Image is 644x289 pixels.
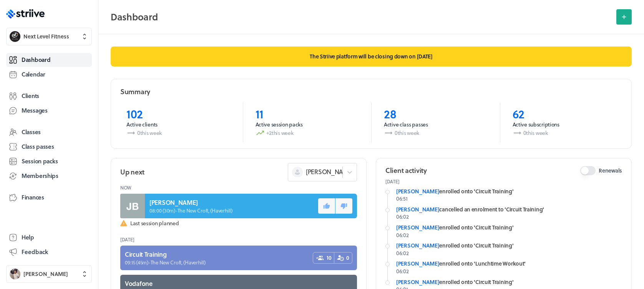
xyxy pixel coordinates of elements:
span: Renewals [599,167,622,174]
div: enrolled onto 'Circuit Training' [396,188,622,195]
a: [PERSON_NAME] [396,223,439,231]
a: [PERSON_NAME] [396,205,439,213]
span: Messages [22,106,48,115]
span: Last session planned [130,219,357,227]
span: Clients [22,92,39,100]
p: Active session packs [256,121,359,128]
h2: Client activity [385,166,427,175]
a: 11Active session packs+2this week [243,102,372,142]
p: 06:02 [396,267,622,275]
span: Classes [22,128,41,136]
a: Class passes [6,140,92,154]
a: Help [6,231,92,244]
p: Active class passes [384,121,488,128]
div: enrolled onto 'Circuit Training' [396,278,622,286]
p: 28 [384,107,488,121]
button: Renewals [580,166,596,175]
a: Classes [6,125,92,139]
p: 06:02 [396,213,622,221]
a: Clients [6,89,92,103]
span: Dashboard [22,56,50,64]
a: Calendar [6,68,92,81]
div: enrolled onto 'Circuit Training' [396,242,622,249]
button: Feedback [6,245,92,259]
div: cancelled an enrolment to 'Circuit Training' [396,206,622,213]
span: 10 [327,254,331,262]
h2: Dashboard [111,9,612,25]
p: Active clients [126,121,231,128]
span: [PERSON_NAME] [23,270,68,278]
p: 0 this week [513,128,616,138]
p: 102 [126,107,231,121]
p: 06:51 [396,195,622,203]
a: [PERSON_NAME] [396,278,439,286]
span: 0 [346,254,349,262]
p: The Striive platform will be closing down on [DATE] [111,47,632,66]
h2: Up next [120,167,144,177]
a: 102Active clients0this week [114,102,243,142]
header: Now [120,181,357,194]
span: [PERSON_NAME] [306,168,354,176]
span: Memberships [22,172,58,180]
p: [DATE] [385,178,622,184]
p: +2 this week [256,128,359,138]
p: 0 this week [384,128,488,138]
div: enrolled onto 'Circuit Training' [396,224,622,231]
a: Finances [6,191,92,204]
span: Feedback [22,248,48,256]
a: Memberships [6,169,92,183]
p: 0 this week [126,128,231,138]
a: 62Active subscriptions0this week [500,102,629,142]
span: Class passes [22,143,54,151]
span: Next Level Fitness [23,33,69,40]
p: 11 [256,107,359,121]
p: Active subscriptions [513,121,616,128]
button: Ben Robinson[PERSON_NAME] [6,265,92,283]
p: 06:02 [396,249,622,257]
img: Ben Robinson [10,269,20,279]
a: Session packs [6,154,92,168]
a: [PERSON_NAME] [396,259,439,267]
span: Session packs [22,157,58,165]
p: 06:02 [396,231,622,239]
span: Finances [22,193,44,201]
header: [DATE] [120,233,357,246]
a: Dashboard [6,53,92,67]
div: enrolled onto 'Lunchtime Workout' [396,260,622,267]
a: Messages [6,104,92,118]
img: Next Level Fitness [10,31,20,42]
a: [PERSON_NAME] [396,241,439,249]
span: Calendar [22,70,45,78]
h2: Summary [120,87,150,96]
button: Next Level FitnessNext Level Fitness [6,28,92,45]
p: 62 [513,107,616,121]
span: Help [22,233,34,241]
a: 28Active class passes0this week [371,102,500,142]
a: [PERSON_NAME] [396,187,439,195]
